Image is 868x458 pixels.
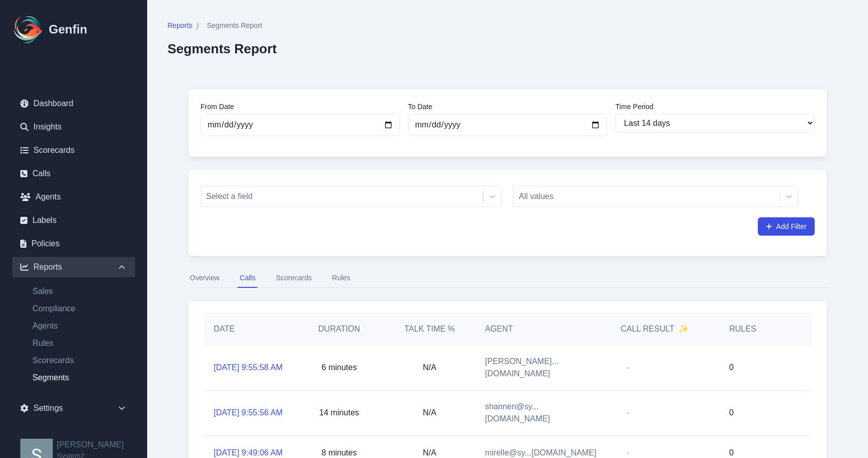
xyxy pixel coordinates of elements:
p: 6 minutes [322,362,357,374]
p: 0 [729,407,733,419]
a: [DATE] 9:55:56 AM [214,407,283,419]
div: Settings [12,398,135,418]
span: Segments Report [207,20,262,30]
button: Calls [238,269,257,288]
span: - [621,406,636,420]
a: Labels [12,210,135,231]
button: Scorecards [274,269,314,288]
h5: Call Result [621,323,689,335]
h5: Date [214,323,284,335]
h2: Segments Report [168,41,277,56]
h5: Talk Time % [394,323,464,335]
span: N/A [423,408,437,417]
div: Reports [12,257,135,277]
a: Scorecards [24,354,135,367]
h2: [PERSON_NAME] [57,439,124,451]
button: Add Filter [758,217,815,236]
span: - [621,361,636,375]
span: N/A [423,448,437,457]
a: Segments [24,372,135,384]
a: Reports [168,20,192,33]
a: Insights [12,117,135,137]
span: [PERSON_NAME]...[DOMAIN_NAME] [485,355,600,380]
span: Reports [168,20,192,30]
button: Overview [188,269,221,288]
h5: Agent [485,323,513,335]
label: Time Period [615,102,815,112]
p: 0 [729,362,733,374]
label: From Date [201,102,400,112]
a: Sales [24,285,135,298]
a: Compliance [24,303,135,315]
img: Logo [12,13,45,46]
a: Agents [24,320,135,332]
a: Dashboard [12,93,135,114]
span: N/A [423,363,437,372]
button: Rules [330,269,352,288]
a: [DATE] 9:55:58 AM [214,362,283,374]
h1: Genfin [49,21,87,38]
a: Agents [12,187,135,207]
a: Rules [24,337,135,349]
a: Policies [12,234,135,254]
a: Calls [12,163,135,184]
h5: Rules [729,323,756,335]
h5: Duration [304,323,374,335]
p: 14 minutes [319,407,359,419]
span: ✨ [679,323,689,335]
a: Scorecards [12,140,135,160]
label: To Date [408,102,608,112]
span: shannen@sy...[DOMAIN_NAME] [485,401,600,425]
span: / [196,21,198,33]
